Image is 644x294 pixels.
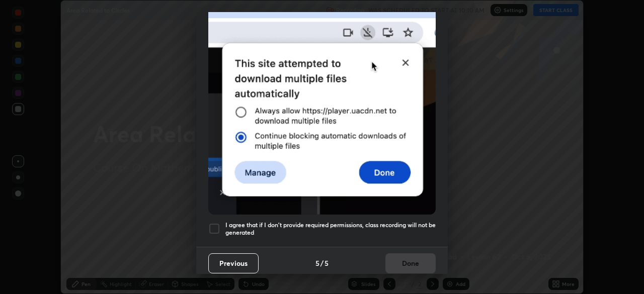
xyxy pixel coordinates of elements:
[208,253,259,273] button: Previous
[315,258,319,268] h4: 5
[325,258,329,268] h4: 5
[225,221,436,237] h5: I agree that if I don't provide required permissions, class recording will not be generated
[320,258,324,268] h4: /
